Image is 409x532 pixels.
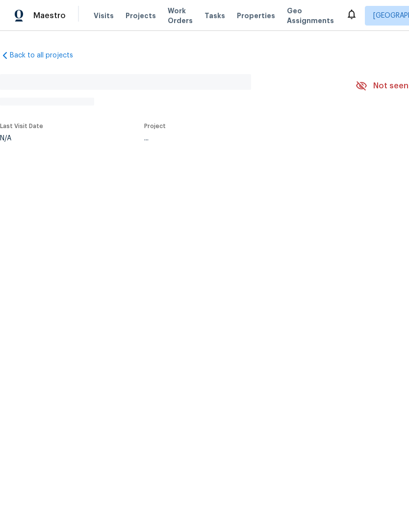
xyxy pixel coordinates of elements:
[168,6,193,26] span: Work Orders
[33,11,66,21] span: Maestro
[144,123,166,129] span: Project
[287,6,334,26] span: Geo Assignments
[94,11,114,21] span: Visits
[237,11,275,21] span: Properties
[144,135,332,142] div: ...
[204,12,225,19] span: Tasks
[126,11,156,21] span: Projects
